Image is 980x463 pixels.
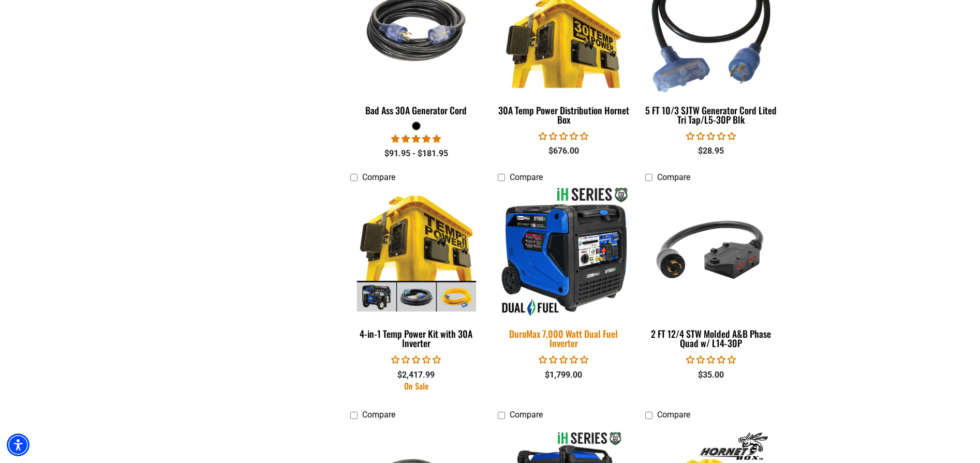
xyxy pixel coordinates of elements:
div: On Sale [350,382,482,390]
span: Compare [510,172,543,182]
div: $28.95 [645,145,777,157]
span: 0.00 stars [391,355,441,365]
span: Compare [362,172,395,182]
span: 0.00 stars [686,355,736,365]
div: DuroMax 7,000 Watt Dual Fuel Inverter [498,329,630,348]
a: DuroMax 7,000 Watt Dual Fuel Inverter DuroMax 7,000 Watt Dual Fuel Inverter [498,187,630,354]
div: $1,799.00 [498,369,630,381]
span: Compare [510,410,543,420]
div: Accessibility Menu [7,434,29,456]
div: $676.00 [498,145,630,157]
span: Compare [657,172,690,182]
div: 4-in-1 Temp Power Kit with 30A Inverter [350,329,482,348]
span: 0.00 stars [539,355,588,365]
img: 4-in-1 Temp Power Kit with 30A Inverter [351,192,482,311]
a: 2 FT 12/4 STW Molded A&B Phase Quad w/ L14-30P 2 FT 12/4 STW Molded A&B Phase Quad w/ L14-30P [645,187,777,354]
span: 5.00 stars [391,134,441,144]
div: $35.00 [645,369,777,381]
span: Compare [657,410,690,420]
span: Compare [362,410,395,420]
div: 30A Temp Power Distribution Hornet Box [498,106,630,124]
div: $2,417.99 [350,369,482,381]
div: 5 FT 10/3 SJTW Generator Cord Lited Tri Tap/L5-30P Blk [645,106,777,124]
span: 0.00 stars [539,131,588,141]
img: 2 FT 12/4 STW Molded A&B Phase Quad w/ L14-30P [646,192,776,311]
div: Bad Ass 30A Generator Cord [350,106,482,115]
div: 2 FT 12/4 STW Molded A&B Phase Quad w/ L14-30P [645,329,777,348]
a: 4-in-1 Temp Power Kit with 30A Inverter 4-in-1 Temp Power Kit with 30A Inverter [350,187,482,354]
span: 0.00 stars [686,131,736,141]
div: $91.95 - $181.95 [350,147,482,160]
img: DuroMax 7,000 Watt Dual Fuel Inverter [491,186,636,318]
